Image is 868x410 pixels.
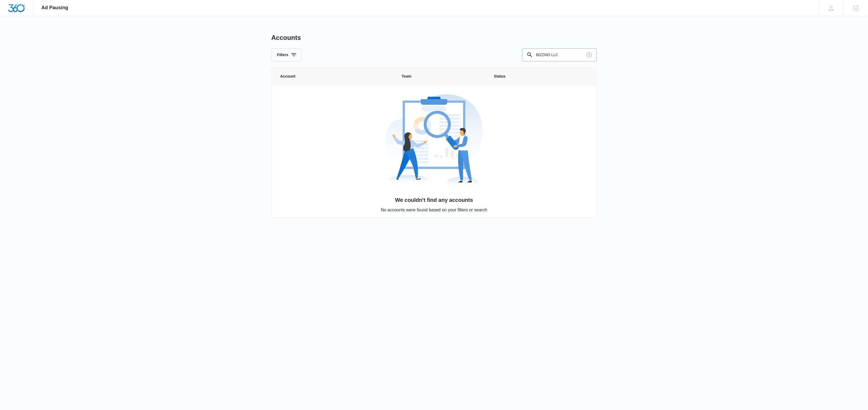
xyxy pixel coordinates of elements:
[494,74,588,79] span: Status
[271,34,301,42] h1: Accounts
[272,207,596,213] p: No accounts were found based on your filters or search
[522,48,597,61] input: Search By Account Number
[385,92,483,189] img: No Data
[280,74,389,79] span: Account
[272,196,596,204] h3: We couldn't find any accounts
[42,5,68,11] span: Ad Pausing
[585,50,593,59] button: Clear
[402,74,481,79] span: Team
[271,48,302,61] button: Filters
